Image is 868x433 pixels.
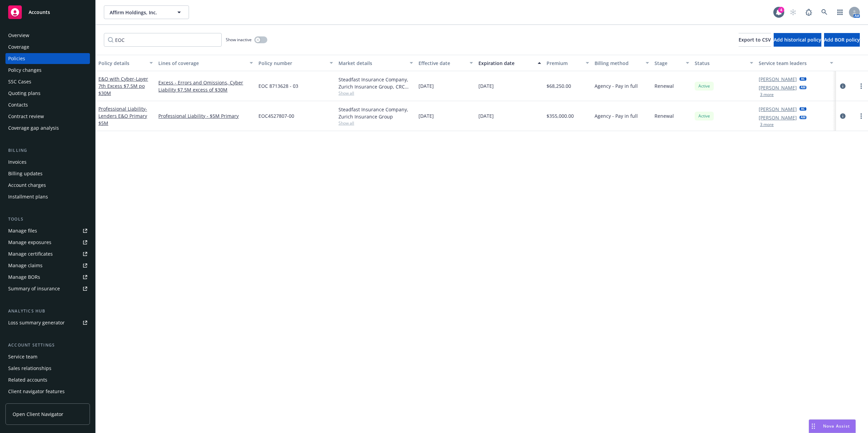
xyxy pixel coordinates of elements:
button: Affirm Holdings, Inc. [104,5,189,19]
a: Manage BORs [5,272,90,283]
div: Manage BORs [8,272,40,283]
span: $68,250.00 [547,82,571,90]
div: Billing [5,147,90,154]
a: Coverage gap analysis [5,123,90,133]
button: Premium [544,55,592,71]
a: Related accounts [5,374,90,385]
a: Manage claims [5,260,90,271]
button: 3 more [760,93,774,97]
div: Billing updates [8,168,43,179]
div: Drag to move [809,420,818,433]
div: Tools [5,216,90,223]
div: Account settings [5,342,90,349]
a: [PERSON_NAME] [759,84,797,91]
a: Report a Bug [802,5,816,19]
a: Excess - Errors and Omissions, Cyber Liability $7.5M excess of $30M [158,79,253,93]
div: Billing method [595,60,642,67]
a: Coverage [5,42,90,52]
span: Agency - Pay in full [595,82,638,90]
div: Service team leaders [759,60,826,67]
span: [DATE] [478,112,494,119]
a: [PERSON_NAME] [759,106,797,113]
div: Manage certificates [8,248,53,259]
button: Export to CSV [739,33,771,47]
div: Summary of insurance [8,283,60,294]
a: Start snowing [786,5,800,19]
button: 3 more [760,123,774,127]
button: Market details [336,55,416,71]
div: Related accounts [8,374,47,385]
a: Client navigator features [5,386,90,397]
div: Effective date [419,60,465,67]
button: Add BOR policy [824,33,860,47]
div: Analytics hub [5,308,90,315]
a: Manage exposures [5,237,90,248]
span: Agency - Pay in full [595,112,638,119]
div: SSC Cases [8,76,31,87]
button: Policy details [96,55,156,71]
button: Effective date [416,55,476,71]
span: Add BOR policy [824,36,860,43]
span: [DATE] [419,112,434,119]
a: Policy changes [5,65,90,76]
a: Billing updates [5,168,90,179]
span: Accounts [29,10,50,15]
a: Manage files [5,225,90,236]
div: Sales relationships [8,363,51,374]
a: more [857,82,865,90]
a: [PERSON_NAME] [759,76,797,83]
a: Manage certificates [5,248,90,259]
a: Summary of insurance [5,283,90,294]
a: circleInformation [839,112,847,120]
span: [DATE] [419,82,434,90]
div: Contract review [8,111,44,122]
div: Market details [338,60,406,67]
span: EOC 8713628 - 03 [258,82,298,90]
span: $355,000.00 [547,112,574,119]
span: Open Client Navigator [13,411,63,418]
a: Installment plans [5,191,90,202]
span: Show inactive [226,37,252,43]
div: Account charges [8,180,46,191]
a: Professional Liability - $5M Primary [158,112,253,119]
span: Show all [338,120,413,126]
div: Premium [547,60,582,67]
span: Export to CSV [739,36,771,43]
span: Show all [338,90,413,96]
a: SSC Cases [5,76,90,87]
div: Quoting plans [8,88,41,99]
button: Status [692,55,756,71]
span: Renewal [654,82,674,90]
button: Expiration date [476,55,544,71]
a: circleInformation [839,82,847,90]
div: Manage claims [8,260,43,271]
a: Policies [5,53,90,64]
div: Overview [8,30,29,41]
div: Service team [8,351,37,362]
a: Overview [5,30,90,41]
a: Invoices [5,157,90,167]
div: Steadfast Insurance Company, Zurich Insurance Group [338,106,413,120]
a: Accounts [5,3,90,22]
a: Switch app [833,5,847,19]
div: Invoices [8,157,27,167]
span: Affirm Holdings, Inc. [110,9,169,16]
div: Stage [654,60,682,67]
div: Manage exposures [8,237,51,248]
button: Service team leaders [756,55,836,71]
div: Policies [8,53,25,64]
span: - Layer 7th Excess $7.5M po $30M [98,76,148,96]
div: Loss summary generator [8,317,65,328]
span: Add historical policy [774,36,821,43]
a: Sales relationships [5,363,90,374]
div: Lines of coverage [158,60,246,67]
div: 4 [778,7,784,13]
div: Client access [8,398,38,408]
div: Coverage [8,42,29,52]
div: Status [695,60,746,67]
a: Service team [5,351,90,362]
div: Policy details [98,60,145,67]
a: Contacts [5,99,90,110]
button: Nova Assist [809,419,856,433]
a: [PERSON_NAME] [759,114,797,121]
